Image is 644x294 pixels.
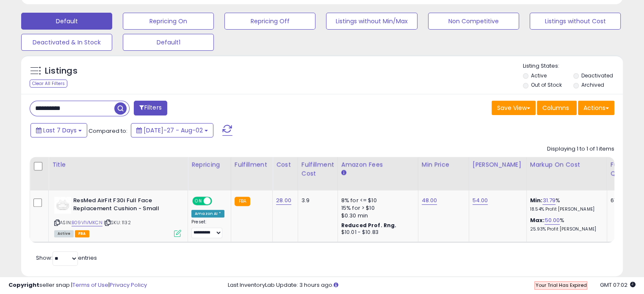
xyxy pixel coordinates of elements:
[193,198,204,205] span: ON
[54,230,74,237] span: All listings currently available for purchase on Amazon
[21,34,112,51] button: Deactivated & In Stock
[542,104,569,112] span: Columns
[581,81,604,88] label: Archived
[104,219,131,226] span: | SKU: 1132
[30,80,67,88] div: Clear All Filters
[473,160,523,169] div: [PERSON_NAME]
[492,101,536,115] button: Save View
[422,196,437,205] a: 48.00
[341,160,415,169] div: Amazon Fees
[547,145,614,153] div: Displaying 1 to 1 of 1 items
[54,197,71,214] img: 21hX8wGH24L._SL40_.jpg
[578,101,614,115] button: Actions
[537,101,577,115] button: Columns
[21,13,112,30] button: Default
[191,219,224,238] div: Preset:
[228,281,636,289] div: Last InventoryLab Update: 3 hours ago.
[530,196,543,204] b: Min:
[45,65,77,77] h5: Listings
[341,222,397,229] b: Reduced Prof. Rng.
[73,197,176,214] b: ResMed AirFit F30i Full Face Replacement Cushion - Small
[581,72,613,79] label: Deactivated
[341,229,412,236] div: $10.01 - $10.83
[191,210,224,217] div: Amazon AI *
[535,282,586,289] span: Your Trial Has Expired
[530,13,621,30] button: Listings without Cost
[301,197,331,204] div: 3.9
[530,206,600,212] p: 18.54% Profit [PERSON_NAME]
[422,160,465,169] div: Min Price
[54,197,181,236] div: ASIN:
[531,81,562,88] label: Out of Stock
[428,13,519,30] button: Non Competitive
[235,160,269,169] div: Fulfillment
[235,197,250,206] small: FBA
[530,217,600,232] div: %
[526,157,607,190] th: The percentage added to the cost of goods (COGS) that forms the calculator for Min & Max prices.
[8,281,39,289] strong: Copyright
[72,281,108,289] a: Terms of Use
[131,123,213,137] button: [DATE]-27 - Aug-02
[341,204,412,212] div: 15% for > $10
[43,126,77,135] span: Last 7 Days
[191,160,227,169] div: Repricing
[144,126,203,135] span: [DATE]-27 - Aug-02
[611,197,637,204] div: 61
[473,196,488,205] a: 54.00
[530,160,603,169] div: Markup on Cost
[326,13,417,30] button: Listings without Min/Max
[341,212,412,220] div: $0.30 min
[134,101,167,115] button: Filters
[530,197,600,212] div: %
[224,13,315,30] button: Repricing Off
[542,196,556,205] a: 31.79
[530,226,600,232] p: 25.93% Profit [PERSON_NAME]
[36,254,97,262] span: Show: entries
[523,62,623,70] p: Listing States:
[75,230,89,237] span: FBA
[123,34,214,51] button: Default1
[531,72,547,79] label: Active
[341,197,412,204] div: 8% for <= $10
[123,13,214,30] button: Repricing On
[530,216,545,224] b: Max:
[110,281,147,289] a: Privacy Policy
[301,160,334,178] div: Fulfillment Cost
[600,281,636,289] span: 2025-08-10 07:02 GMT
[611,160,640,178] div: Fulfillable Quantity
[88,127,127,135] span: Compared to:
[30,123,87,137] button: Last 7 Days
[52,160,184,169] div: Title
[276,160,294,169] div: Cost
[544,216,560,225] a: 50.00
[72,219,102,226] a: B09V1VMKCN
[341,169,346,177] small: Amazon Fees.
[8,281,147,289] div: seller snap | |
[211,198,224,205] span: OFF
[276,196,291,205] a: 28.00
